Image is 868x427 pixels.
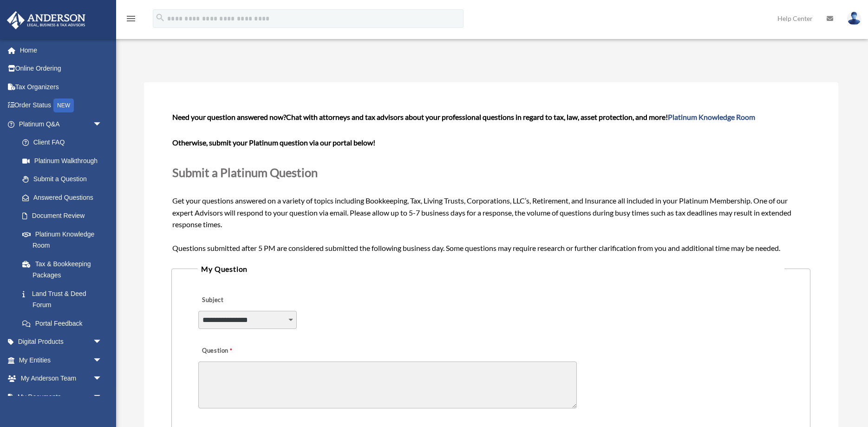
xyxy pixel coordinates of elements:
span: arrow_drop_down [93,115,111,134]
legend: My Question [197,263,784,276]
img: Anderson Advisors Platinum Portal [4,11,88,29]
span: arrow_drop_down [93,333,111,352]
a: Submit a Question [13,170,111,189]
a: Tax Organizers [7,78,116,96]
a: Answered Questions [13,188,116,207]
a: Platinum Q&Aarrow_drop_down [7,115,116,133]
b: Otherwise, submit your Platinum question via our portal below! [172,138,375,147]
a: Platinum Knowledge Room [13,225,116,255]
i: menu [125,13,137,24]
i: search [155,13,165,23]
a: Portal Feedback [13,314,116,333]
a: Tax & Bookkeeping Packages [13,255,116,284]
a: Platinum Knowledge Room [668,112,755,121]
span: Submit a Platinum Question [172,165,318,179]
span: Need your question answered now? [172,112,286,121]
a: My Anderson Teamarrow_drop_down [7,369,116,388]
span: Get your questions answered on a variety of topics including Bookkeeping, Tax, Living Trusts, Cor... [172,112,809,252]
a: My Documentsarrow_drop_down [7,388,116,406]
span: Chat with attorneys and tax advisors about your professional questions in regard to tax, law, ass... [286,112,755,121]
label: Subject [198,294,287,307]
a: My Entitiesarrow_drop_down [7,351,116,369]
a: Online Ordering [7,59,116,78]
a: Document Review [13,207,116,225]
a: Platinum Walkthrough [13,151,116,170]
a: Home [7,41,116,59]
img: User Pic [847,12,861,25]
span: arrow_drop_down [93,369,111,388]
a: menu [125,16,137,24]
a: Land Trust & Deed Forum [13,284,116,314]
span: arrow_drop_down [93,388,111,407]
a: Order StatusNEW [7,96,116,115]
a: Digital Productsarrow_drop_down [7,333,116,351]
div: NEW [53,99,74,112]
a: Client FAQ [13,133,116,152]
label: Question [198,344,270,357]
span: arrow_drop_down [93,351,111,370]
